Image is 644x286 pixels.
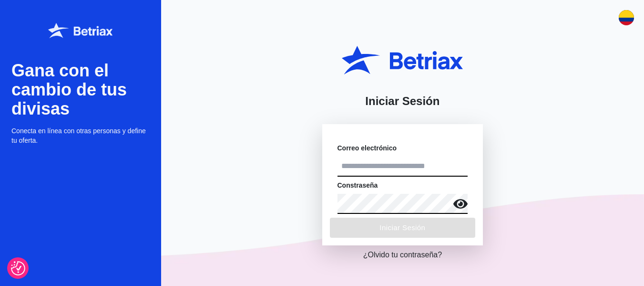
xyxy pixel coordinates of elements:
[48,23,112,38] img: Betriax logo
[337,180,378,190] label: Constraseña
[363,249,442,261] a: ¿Olvido tu contraseña?
[11,261,25,275] img: Revisit consent button
[365,94,440,109] h1: Iniciar Sesión
[11,126,150,145] span: Conecta en línea con otras personas y define tu oferta.
[11,261,25,275] button: Preferencias de consentimiento
[337,143,397,153] label: Correo electrónico
[619,10,634,25] img: svg%3e
[11,61,150,118] h3: Gana con el cambio de tus divisas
